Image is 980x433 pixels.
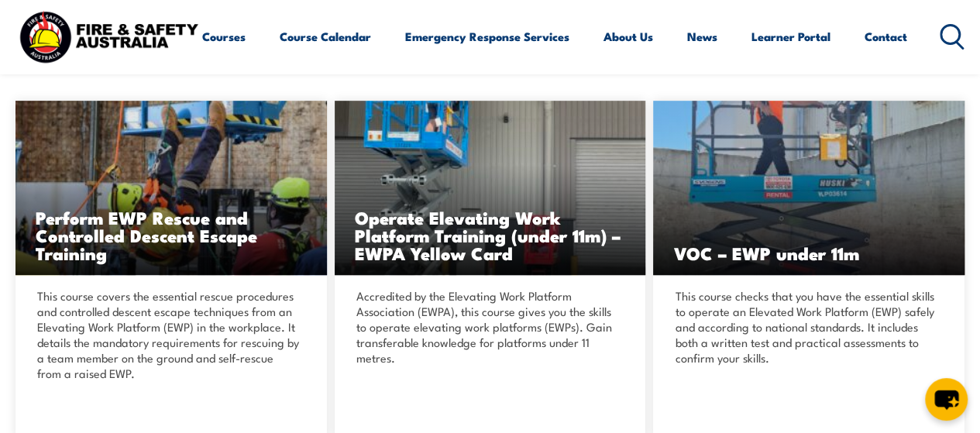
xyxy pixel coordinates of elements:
[202,18,246,55] a: Courses
[36,208,307,262] h3: Perform EWP Rescue and Controlled Descent Escape Training
[356,288,620,366] p: Accredited by the Elevating Work Platform Association (EWPA), this course gives you the skills to...
[15,101,327,275] a: Perform EWP Rescue and Controlled Descent Escape Training
[675,288,938,366] p: This course checks that you have the essential skills to operate an Elevated Work Platform (EWP) ...
[280,18,371,55] a: Course Calendar
[653,101,965,275] img: VOC – EWP under 11m
[37,288,301,381] p: This course covers the essential rescue procedures and controlled descent escape techniques from ...
[673,244,944,262] h3: VOC – EWP under 11m
[865,18,907,55] a: Contact
[687,18,717,55] a: News
[405,18,569,55] a: Emergency Response Services
[355,208,626,262] h3: Operate Elevating Work Platform Training (under 11m) – EWPA Yellow Card
[15,101,327,275] img: Elevating Work Platform (EWP) in the workplace
[603,18,653,55] a: About Us
[751,18,830,55] a: Learner Portal
[925,378,968,421] button: chat-button
[335,101,646,275] img: Operate Elevating Work Platform Training (under 11m) – EWPA Yellow Card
